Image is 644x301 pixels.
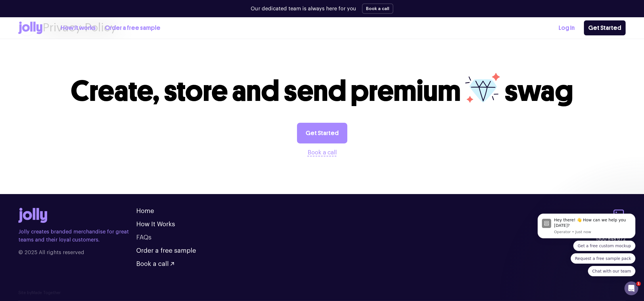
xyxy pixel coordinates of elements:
a: Get Started [584,20,626,35]
span: Create, store and send premium [71,74,461,108]
p: Site by [18,290,626,296]
a: Home [136,208,154,214]
span: 1 [636,281,641,286]
a: Order a free sample [105,23,160,33]
a: How it works [61,23,96,33]
p: Jolly creates branded merchandise for great teams and their loyal customers. [18,228,136,244]
a: Log In [559,23,575,33]
button: Book a call [136,261,174,267]
a: Get Started [297,123,347,143]
a: Made Together [32,291,61,295]
iframe: Intercom live chat [624,281,638,295]
a: Order a free sample [136,248,196,254]
button: Book a call [362,3,393,14]
span: Book a call [136,261,169,267]
p: Our dedicated team is always here for you [251,5,356,13]
span: © 2025 All rights reserved [18,248,136,256]
iframe: Intercom notifications message [529,170,644,285]
a: FAQs [136,234,152,241]
a: How It Works [136,221,175,227]
button: Book a call [308,148,337,157]
span: swag [505,74,573,108]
